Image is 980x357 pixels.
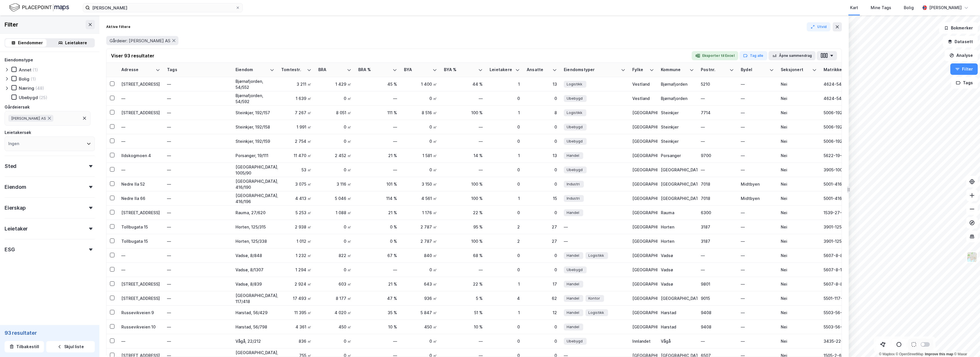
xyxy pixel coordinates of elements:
div: 0 [527,181,557,187]
div: Steinkjer [661,124,694,130]
div: 0 ㎡ [404,95,437,101]
div: [GEOGRAPHIC_DATA] [632,238,654,244]
div: Nei [781,138,817,144]
div: 1 232 ㎡ [281,252,311,258]
a: Mapbox [879,352,895,356]
div: Leietakere [490,67,513,73]
div: [STREET_ADDRESS] [121,210,160,216]
div: Bjørnafjorden [661,81,694,87]
div: 3 211 ㎡ [281,81,311,87]
div: 114 % [358,195,397,201]
div: — [564,222,625,232]
div: Ubebygd [19,95,38,100]
div: [GEOGRAPHIC_DATA] [632,124,654,130]
div: 1 [490,110,520,116]
div: — [741,95,774,101]
div: 4 413 ㎡ [281,195,311,201]
span: Handel [567,252,579,258]
div: Nei [781,195,817,201]
div: Nei [781,238,817,244]
div: 0 ㎡ [318,267,351,273]
div: — [121,167,160,173]
div: 27 [527,238,557,244]
div: 0 [490,267,520,273]
div: — [167,151,229,160]
div: — [444,267,483,273]
div: 5622-19-111-0-0 [824,153,862,159]
div: 100 % [444,110,483,116]
div: 5210 [701,81,734,87]
div: 1 639 ㎡ [281,95,311,101]
div: — [167,208,229,217]
div: — [741,153,774,159]
div: 100 % [444,238,483,244]
div: Eiendommer [18,39,43,46]
div: [GEOGRAPHIC_DATA] [632,167,654,173]
div: Tomtestr. [281,67,305,73]
div: 5 046 ㎡ [318,195,351,201]
img: logo.f888ab2527a4732fd821a326f86c7f29.svg [9,3,69,13]
div: Tollbugata 15 [121,238,160,244]
div: 1539-27-620-0-0 [824,210,862,216]
div: Næring [19,85,34,91]
div: Porsanger, 19/111 [236,153,274,159]
div: 8 [527,110,557,116]
div: Nei [781,95,817,101]
div: — [121,124,160,130]
div: 0 [490,124,520,130]
div: 5 253 ㎡ [281,210,311,216]
div: — [358,95,397,101]
button: Tags [951,77,978,89]
div: — [167,180,229,189]
div: Ingen [8,140,19,147]
div: [GEOGRAPHIC_DATA] [661,195,694,201]
div: 0 [527,210,557,216]
div: 95 % [444,224,483,230]
div: Steinkjer, 192/159 [236,138,274,144]
div: 14 % [444,153,483,159]
input: Søk på adresse, matrikkel, gårdeiere, leietakere eller personer [90,3,236,12]
div: 0 ㎡ [318,138,351,144]
div: — [741,81,774,87]
div: 0 % [358,238,397,244]
div: [GEOGRAPHIC_DATA] [632,252,654,258]
div: 1 [490,195,520,201]
div: BYA % [444,67,476,73]
div: 7018 [701,181,734,187]
div: [GEOGRAPHIC_DATA] [632,210,654,216]
div: Tags [167,67,229,73]
span: Ubebygd [567,124,583,130]
div: — [167,137,229,146]
div: 840 ㎡ [404,252,437,258]
div: Seksjonert [781,67,810,73]
div: Steinkjer, 192/157 [236,110,274,116]
div: — [701,252,734,258]
div: 0 ㎡ [318,167,351,173]
div: [GEOGRAPHIC_DATA] [632,153,654,159]
div: 15 [527,195,557,201]
div: 13 [527,81,557,87]
div: 0 [490,181,520,187]
div: Bjørnafjorden [661,95,694,101]
span: Logistikk [567,81,582,87]
div: 6300 [701,210,734,216]
div: Midtbyen [741,181,774,187]
button: Analyse [945,50,978,61]
div: [GEOGRAPHIC_DATA] [632,224,654,230]
div: 3901-125-338-0-0 [824,238,862,244]
div: 13 [527,153,557,159]
div: 0 [490,95,520,101]
div: [GEOGRAPHIC_DATA], 1005/90 [236,164,274,176]
div: 0 ㎡ [404,124,437,130]
div: 7 267 ㎡ [281,110,311,116]
div: [GEOGRAPHIC_DATA], 416/190 [236,178,274,190]
div: Bjørnafjorden, 54/592 [236,93,274,105]
div: Porsanger [661,153,694,159]
div: Postnr. [701,67,727,73]
div: BRA % [358,67,390,73]
div: Vestland [632,95,654,101]
div: — [741,124,774,130]
button: Skjul liste [46,341,95,352]
div: 0 [527,138,557,144]
iframe: Chat Widget [951,330,980,357]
